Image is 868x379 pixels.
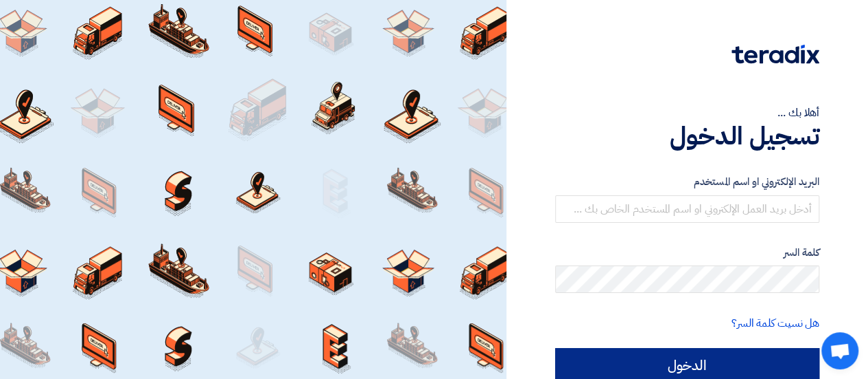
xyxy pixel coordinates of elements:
label: كلمة السر [555,245,819,261]
div: Open chat [821,332,858,369]
div: أهلا بك ... [555,105,819,121]
input: أدخل بريد العمل الإلكتروني او اسم المستخدم الخاص بك ... [555,195,819,223]
img: Teradix logo [731,45,819,64]
label: البريد الإلكتروني او اسم المستخدم [555,174,819,190]
a: هل نسيت كلمة السر؟ [731,315,819,332]
h1: تسجيل الدخول [555,121,819,151]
